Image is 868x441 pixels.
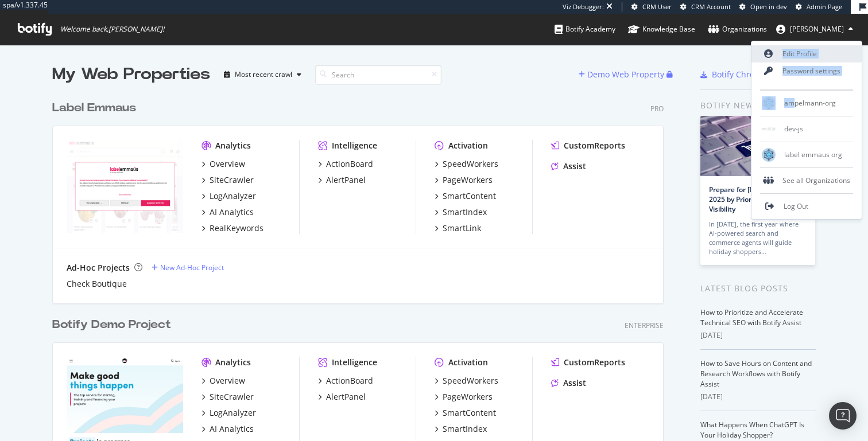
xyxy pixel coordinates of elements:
a: Knowledge Base [628,14,695,45]
a: Edit Profile [751,45,862,63]
a: CRM User [631,2,672,11]
div: AI Analytics [210,206,254,218]
div: SiteCrawler [210,174,254,186]
div: Analytics [215,357,251,368]
a: CustomReports [551,140,625,151]
div: Demo Web Property [587,69,664,80]
div: CustomReports [564,140,625,151]
div: Botify Demo Project [52,317,171,333]
div: LogAnalyzer [210,190,256,202]
div: Activation [448,140,488,151]
a: SiteCrawler [201,391,254,403]
a: Botify Academy [555,14,615,45]
a: How to Save Hours on Content and Research Workflows with Botify Assist [700,358,812,389]
a: AlertPanel [318,174,366,186]
div: Most recent crawl [235,71,292,78]
span: CRM Account [691,2,731,11]
input: Search [315,65,441,85]
a: Botify Demo Project [52,317,176,333]
a: SpeedWorkers [435,158,498,170]
div: Assist [563,377,586,389]
a: SiteCrawler [201,174,254,186]
div: AI Analytics [210,423,254,435]
span: Open in dev [750,2,787,11]
button: Most recent crawl [219,65,306,84]
a: ActionBoard [318,158,373,170]
img: ampelmann-org [762,96,776,110]
div: SiteCrawler [210,391,254,403]
div: PageWorkers [443,391,493,403]
div: My Web Properties [52,63,210,86]
div: Botify Chrome Plugin [712,69,793,80]
a: Botify Chrome Plugin [700,69,793,80]
div: Pro [650,104,664,114]
a: Open in dev [739,2,787,11]
span: ampelmann-org [784,98,836,108]
a: CRM Account [680,2,731,11]
div: CustomReports [564,357,625,368]
button: Demo Web Property [579,65,666,84]
img: Prepare for Black Friday 2025 by Prioritizing AI Search Visibility [700,116,815,176]
div: Latest Blog Posts [700,282,816,295]
div: Activation [448,357,488,368]
a: Label Emmaus [52,100,141,116]
div: Overview [210,158,245,170]
div: SmartContent [443,407,496,419]
div: Enterprise [625,321,664,330]
div: Assist [563,161,586,172]
div: SpeedWorkers [443,158,498,170]
a: LogAnalyzer [201,407,256,419]
a: SpeedWorkers [435,375,498,387]
span: Admin Page [807,2,842,11]
a: Overview [201,375,245,387]
div: PageWorkers [443,174,493,186]
a: SmartContent [435,190,496,202]
div: Ad-Hoc Projects [67,262,130,274]
div: See all Organizations [751,172,862,189]
div: SmartIndex [443,206,487,218]
a: LogAnalyzer [201,190,256,202]
a: SmartIndex [435,423,487,435]
div: SpeedWorkers [443,375,498,387]
div: New Ad-Hoc Project [160,263,224,272]
a: Overview [201,158,245,170]
a: Assist [551,377,586,389]
a: AlertPanel [318,391,366,403]
div: ActionBoard [326,158,373,170]
a: What Happens When ChatGPT Is Your Holiday Shopper? [700,420,804,440]
div: [DATE] [700,330,816,341]
img: Label Emmaus [67,140,183,233]
div: Open Intercom Messenger [829,402,857,430]
a: New Ad-Hoc Project [152,263,224,272]
div: SmartContent [443,190,496,202]
div: ActionBoard [326,375,373,387]
a: SmartLink [435,223,481,234]
div: AlertPanel [326,174,366,186]
a: RealKeywords [201,223,263,234]
a: Prepare for [DATE][DATE] 2025 by Prioritizing AI Search Visibility [709,185,805,214]
div: Analytics [215,140,251,151]
div: Overview [210,375,245,387]
a: PageWorkers [435,174,493,186]
span: Welcome back, [PERSON_NAME] ! [60,25,164,34]
div: In [DATE], the first year where AI-powered search and commerce agents will guide holiday shoppers… [709,220,807,256]
div: Botify Academy [555,24,615,35]
span: label emmaus org [784,150,842,159]
a: Password settings [751,63,862,80]
a: SmartContent [435,407,496,419]
a: Admin Page [796,2,842,11]
div: Botify news [700,99,816,112]
a: PageWorkers [435,391,493,403]
span: Log Out [784,201,808,211]
a: AI Analytics [201,423,254,435]
a: Check Boutique [67,278,127,290]
div: Intelligence [332,140,377,151]
a: Log Out [751,198,862,215]
a: How to Prioritize and Accelerate Technical SEO with Botify Assist [700,307,803,327]
a: CustomReports [551,357,625,368]
div: AlertPanel [326,391,366,403]
span: Thomas Grange [790,24,844,34]
div: [DATE] [700,392,816,402]
span: dev-js [784,124,803,134]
